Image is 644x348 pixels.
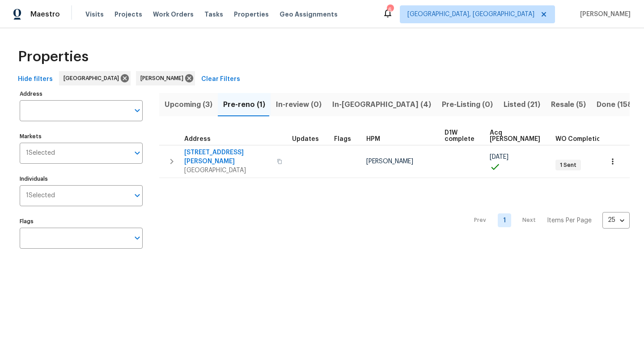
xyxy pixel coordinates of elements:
label: Markets [20,134,143,139]
span: 1 Selected [26,149,55,157]
span: Projects [114,10,142,19]
span: Properties [18,52,89,61]
div: 6 [387,5,393,14]
button: Open [131,147,144,159]
span: Flags [334,136,351,142]
span: [PERSON_NAME] [366,158,413,165]
span: Done (158) [597,98,635,111]
span: Upcoming (3) [165,98,212,111]
button: Open [131,189,144,202]
span: Resale (5) [551,98,586,111]
span: D1W complete [445,130,475,142]
label: Flags [20,219,143,224]
span: Address [184,136,211,142]
span: Work Orders [153,10,194,19]
span: Properties [234,10,269,19]
div: [GEOGRAPHIC_DATA] [59,71,131,85]
span: Geo Assignments [280,10,338,19]
span: [DATE] [490,154,508,160]
div: [PERSON_NAME] [136,71,195,85]
span: [PERSON_NAME] [576,10,631,19]
label: Individuals [20,176,143,182]
span: WO Completion [555,136,605,142]
span: [STREET_ADDRESS][PERSON_NAME] [184,148,271,166]
span: Hide filters [18,74,53,85]
span: [GEOGRAPHIC_DATA] [184,166,271,175]
span: Tasks [204,11,223,17]
button: Open [131,232,144,244]
a: Goto page 1 [498,213,511,227]
span: 1 Sent [556,161,580,169]
button: Open [131,104,144,117]
span: HPM [366,136,380,142]
span: Maestro [30,10,60,19]
span: Listed (21) [504,98,540,111]
button: Clear Filters [198,71,244,88]
span: Pre-Listing (0) [442,98,493,111]
nav: Pagination Navigation [466,183,630,258]
button: Hide filters [14,71,56,88]
span: [GEOGRAPHIC_DATA] [64,74,123,83]
label: Address [20,91,143,97]
span: [GEOGRAPHIC_DATA], [GEOGRAPHIC_DATA] [407,10,534,19]
span: Clear Filters [201,74,240,85]
span: Updates [292,136,319,142]
div: 25 [602,208,630,232]
span: In-[GEOGRAPHIC_DATA] (4) [332,98,431,111]
span: [PERSON_NAME] [140,74,187,83]
span: Pre-reno (1) [223,98,265,111]
span: Acq [PERSON_NAME] [490,130,540,142]
span: 1 Selected [26,192,55,199]
span: Visits [85,10,104,19]
span: In-review (0) [276,98,322,111]
p: Items Per Page [547,216,592,225]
